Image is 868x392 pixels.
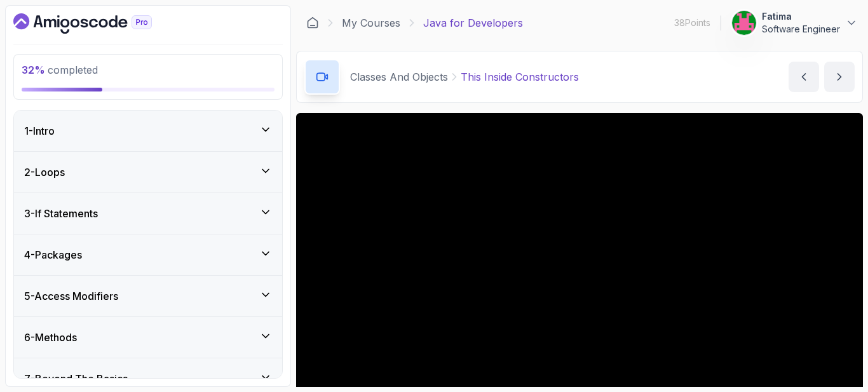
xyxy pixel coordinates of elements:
button: 1-Intro [14,111,282,151]
button: 3-If Statements [14,193,282,234]
h3: 3 - If Statements [24,206,98,221]
button: user profile imageFatimaSoftware Engineer [731,10,858,36]
h3: 5 - Access Modifiers [24,288,118,304]
button: next content [824,62,855,92]
span: completed [22,64,98,76]
p: This Inside Constructors [461,69,579,84]
h3: 6 - Methods [24,330,77,345]
span: 32 % [22,64,45,76]
p: 38 Points [674,17,710,29]
h3: 2 - Loops [24,165,65,180]
button: 4-Packages [14,234,282,275]
p: Java for Developers [423,15,523,30]
a: My Courses [342,15,400,30]
button: 6-Methods [14,317,282,358]
h3: 4 - Packages [24,247,82,262]
a: Dashboard [306,17,319,29]
h3: 7 - Beyond The Basics [24,371,128,386]
p: Classes And Objects [350,69,448,84]
button: 5-Access Modifiers [14,276,282,316]
a: Dashboard [13,13,181,34]
img: user profile image [732,11,756,35]
p: Fatima [762,10,840,23]
button: previous content [789,62,819,92]
p: Software Engineer [762,23,840,36]
button: 2-Loops [14,152,282,193]
h3: 1 - Intro [24,123,55,139]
